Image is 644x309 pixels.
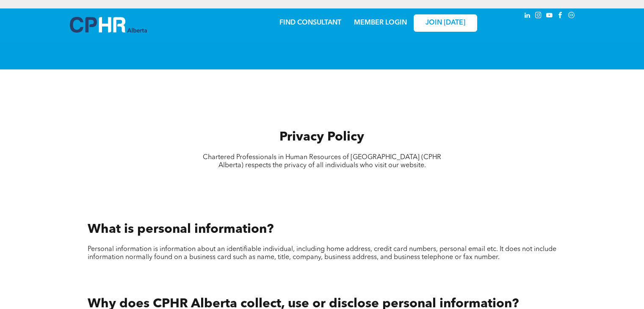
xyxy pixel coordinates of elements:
img: A blue and white logo for cp alberta [70,17,147,33]
span: JOIN [DATE] [426,19,465,27]
span: Chartered Professionals in Human Resources of [GEOGRAPHIC_DATA] (CPHR Alberta) respects the priva... [203,154,441,169]
a: facebook [556,11,565,22]
span: What is personal information? [88,223,274,236]
a: youtube [545,11,554,22]
a: JOIN [DATE] [414,14,477,32]
a: linkedin [523,11,532,22]
a: FIND CONSULTANT [279,19,341,26]
a: instagram [534,11,543,22]
span: Personal information is information about an identifiable individual, including home address, cre... [88,246,556,261]
a: MEMBER LOGIN [354,19,407,26]
span: Privacy Policy [279,131,364,143]
a: Social network [567,11,576,22]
